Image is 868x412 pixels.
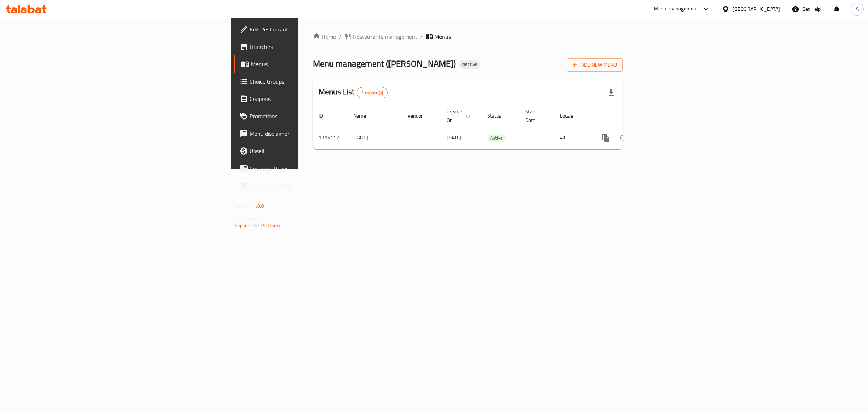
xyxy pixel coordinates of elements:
[357,89,388,96] span: 1 record(s)
[567,58,623,72] button: Add New Menu
[353,112,375,120] span: Name
[573,60,617,70] span: Add New Menu
[250,94,370,103] span: Coupons
[253,201,264,211] span: 1.0.0
[654,5,698,13] div: Menu-management
[250,77,370,86] span: Choice Groups
[250,147,370,155] span: Upsell
[591,105,672,127] th: Actions
[250,25,370,34] span: Edit Restaurant
[353,32,417,41] span: Restaurants management
[560,112,583,120] span: Locale
[234,55,376,73] a: Menus
[614,129,632,147] button: Change Status
[234,108,376,125] a: Promotions
[250,42,370,51] span: Branches
[234,90,376,108] a: Coupons
[251,60,370,68] span: Menus
[554,127,591,149] td: All
[357,87,388,98] div: Total records count
[234,38,376,55] a: Branches
[408,112,432,120] span: Vendor
[250,112,370,121] span: Promotions
[434,32,451,41] span: Menus
[234,125,376,142] a: Menu disclaimer
[234,21,376,38] a: Edit Restaurant
[313,105,672,149] table: enhanced table
[732,5,780,13] div: [GEOGRAPHIC_DATA]
[319,87,388,98] h2: Menus List
[234,142,376,160] a: Upsell
[234,201,252,211] span: Version:
[234,221,280,230] a: Support.OpsPlatform
[447,107,473,125] span: Created On
[234,177,376,194] a: Grocery Checklist
[234,160,376,177] a: Coverage Report
[234,214,268,223] span: Get support on:
[420,32,423,41] li: /
[487,134,506,142] div: Active
[603,84,620,101] div: Export file
[487,134,506,142] span: Active
[313,32,623,41] nav: breadcrumb
[344,32,417,41] a: Restaurants management
[250,129,370,138] span: Menu disclaimer
[487,112,511,120] span: Status
[313,55,456,72] span: Menu management ( [PERSON_NAME] )
[319,112,332,120] span: ID
[519,127,554,149] td: -
[234,73,376,90] a: Choice Groups
[856,5,859,13] span: A
[250,164,370,173] span: Coverage Report
[250,181,370,190] span: Grocery Checklist
[597,129,614,147] button: more
[525,107,545,125] span: Start Date
[447,133,461,142] span: [DATE]
[459,61,480,67] span: Inactive
[459,60,480,69] div: Inactive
